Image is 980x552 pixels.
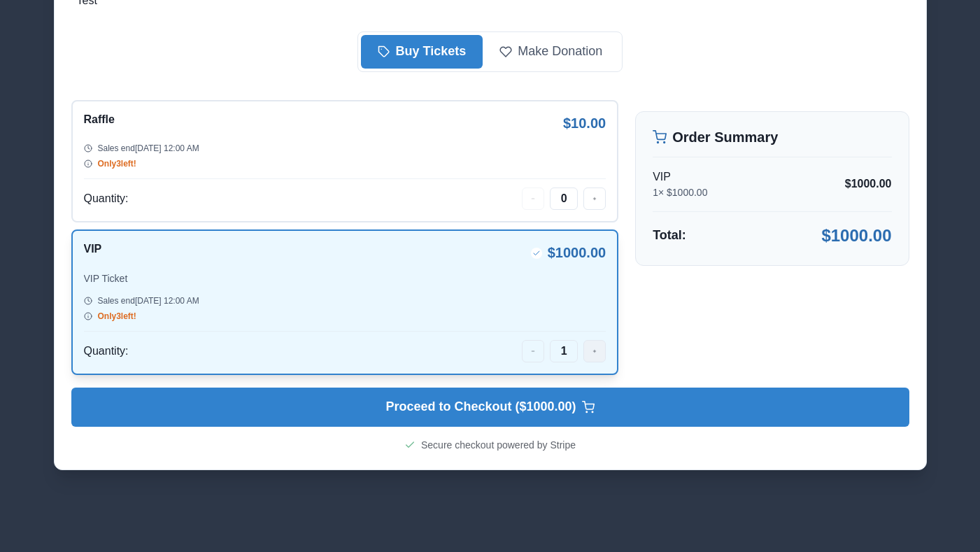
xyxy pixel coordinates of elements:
[821,223,891,248] p: $ 1000.00
[84,242,525,255] h2: VIP
[84,343,129,360] p: Quantity:
[653,169,671,185] p: VIP
[98,157,136,170] p: Only 3 left!
[672,129,778,146] h2: Order Summary
[421,438,576,453] p: Secure checkout powered by Stripe
[98,295,199,307] p: Sales end [DATE] 12:00 AM
[653,226,686,245] p: Total:
[84,190,129,207] p: Quantity:
[98,142,199,155] p: Sales end [DATE] 12:00 AM
[563,113,606,134] p: $ 10.00
[550,187,578,210] div: 0
[361,35,483,69] button: Buy Tickets
[550,340,578,362] div: 1
[84,113,541,126] h2: Raffle
[548,242,606,263] p: $ 1000.00
[483,35,619,69] button: Make Donation
[385,399,576,415] span: Proceed to Checkout ($ 1000.00 )
[71,388,909,427] button: Proceed to Checkout ($1000.00)
[84,271,606,286] p: VIP Ticket
[653,185,707,200] p: 1 × $ 1000.00
[98,310,136,323] p: Only 3 left!
[845,176,892,192] p: $ 1000.00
